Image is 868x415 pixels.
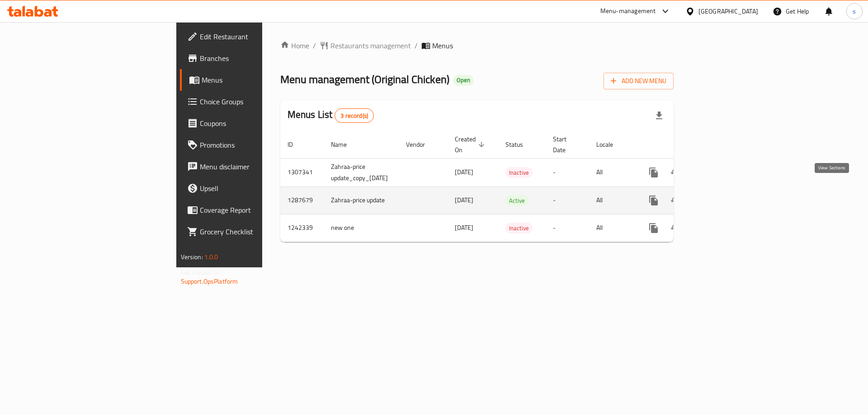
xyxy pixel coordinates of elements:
button: Change Status [665,190,686,211]
span: Menu management ( Original Chicken ) [280,69,449,89]
span: Name [331,139,359,150]
button: Add New Menu [604,73,674,89]
span: Branches [200,53,314,64]
span: Get support on: [181,266,222,278]
span: Locale [596,139,625,150]
td: - [546,214,589,242]
span: [DATE] [455,166,473,178]
span: Add New Menu [611,75,666,87]
span: Grocery Checklist [200,226,314,237]
td: - [546,187,589,214]
td: new one [324,214,399,242]
div: Open [453,75,474,86]
a: Menus [180,69,321,91]
span: Upsell [200,183,314,194]
span: Vendor [406,139,437,150]
span: ID [288,139,305,150]
span: Restaurants management [330,40,411,51]
span: Open [453,76,474,84]
span: Edit Restaurant [200,31,314,42]
button: Change Status [665,217,686,239]
a: Coupons [180,112,321,134]
a: Restaurants management [320,40,411,51]
a: Coverage Report [180,199,321,221]
a: Support.OpsPlatform [181,275,238,287]
div: Active [505,195,528,206]
span: s [853,6,856,16]
a: Menu disclaimer [180,156,321,177]
span: Menu disclaimer [200,161,314,172]
a: Edit Restaurant [180,26,321,47]
span: Status [505,139,535,150]
span: Choice Groups [200,96,314,107]
span: Version: [181,251,203,263]
button: more [643,190,665,211]
button: more [643,217,665,239]
a: Branches [180,47,321,69]
span: Start Date [553,134,578,155]
button: more [643,162,665,183]
li: / [415,40,418,51]
span: Coverage Report [200,205,314,215]
td: Zahraa-price update [324,187,399,214]
a: Upsell [180,177,321,199]
a: Promotions [180,134,321,156]
a: Grocery Checklist [180,221,321,242]
span: 3 record(s) [335,112,373,120]
div: [GEOGRAPHIC_DATA] [698,6,758,16]
td: All [589,214,636,242]
div: Total records count [335,108,374,123]
td: All [589,187,636,214]
span: Coupons [200,118,314,129]
td: All [589,158,636,187]
nav: breadcrumb [280,40,674,51]
span: Created On [455,134,487,155]
td: - [546,158,589,187]
span: Inactive [505,168,533,178]
div: Inactive [505,223,533,233]
table: enhanced table [280,131,737,242]
span: [DATE] [455,194,473,206]
span: Menus [432,40,453,51]
th: Actions [636,131,737,159]
div: Menu-management [600,6,656,17]
span: 1.0.0 [204,251,218,263]
span: [DATE] [455,222,473,233]
span: Inactive [505,223,533,233]
span: Active [505,196,528,206]
span: Promotions [200,140,314,150]
td: Zahraa-price update_copy_[DATE] [324,158,399,187]
h2: Menus List [288,108,374,123]
span: Menus [202,75,314,85]
div: Export file [648,105,670,126]
a: Choice Groups [180,91,321,112]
